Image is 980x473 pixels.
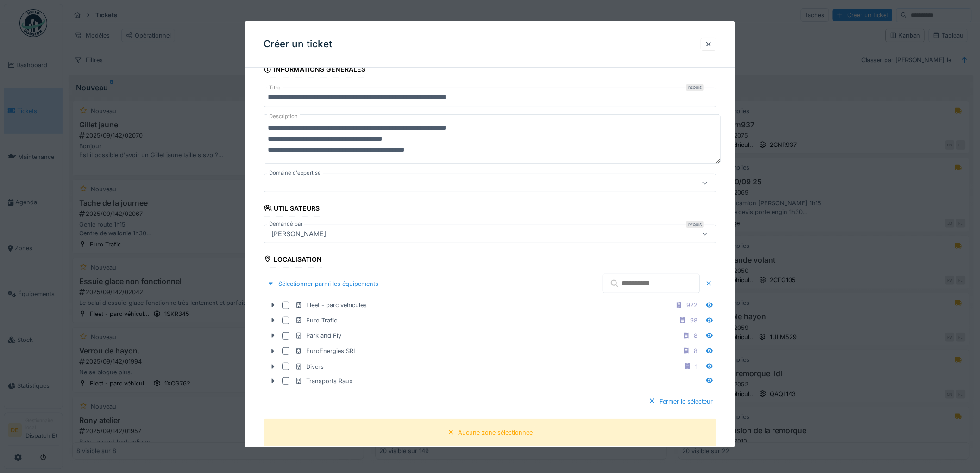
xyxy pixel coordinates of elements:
[267,169,323,177] label: Domaine d'expertise
[295,316,337,325] div: Euro Trafic
[459,428,533,437] div: Aucune zone sélectionnée
[686,301,697,309] div: 922
[264,201,320,217] div: Utilisateurs
[295,362,324,371] div: Divers
[695,362,697,371] div: 1
[295,347,357,355] div: EuroEnergies SRL
[268,229,330,239] div: [PERSON_NAME]
[267,220,304,228] label: Demandé par
[264,277,382,290] div: Sélectionner parmi les équipements
[264,38,332,50] h3: Créer un ticket
[264,252,322,268] div: Localisation
[686,84,704,91] div: Requis
[295,301,367,309] div: Fleet - parc véhicules
[267,84,283,92] label: Titre
[690,316,697,325] div: 98
[264,63,365,78] div: Informations générales
[686,221,704,228] div: Requis
[267,111,300,122] label: Description
[694,331,697,340] div: 8
[295,331,341,340] div: Park and Fly
[295,377,352,385] div: Transports Raux
[694,347,697,355] div: 8
[645,395,716,408] div: Fermer le sélecteur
